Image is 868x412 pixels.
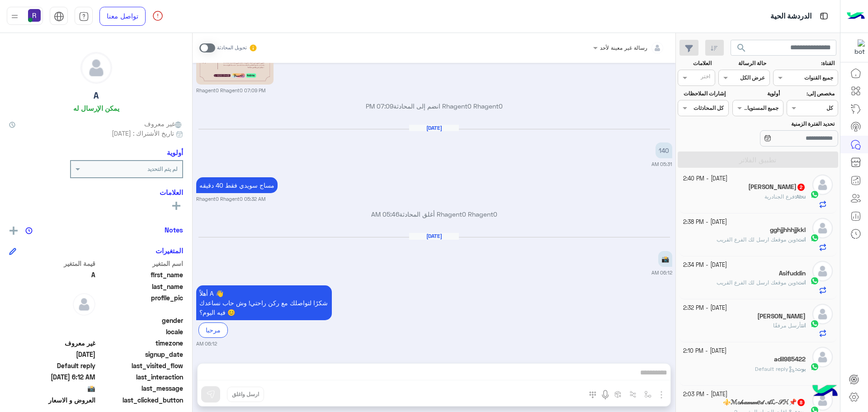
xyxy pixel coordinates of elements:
p: Rhagent0 Rhagent0 أغلق المحادثة [196,209,672,219]
span: غير معروف [144,119,183,128]
img: WhatsApp [810,190,819,199]
img: Logo [847,7,865,26]
span: last_message [97,384,184,393]
h5: A [94,90,99,101]
button: تطبيق الفلاتر [678,152,838,168]
label: مخصص إلى: [788,90,835,98]
span: last_visited_flow [97,361,184,370]
a: tab [75,7,93,26]
a: تواصل معنا [99,7,146,26]
img: hulul-logo.png [809,376,841,407]
small: [DATE] - 2:38 PM [683,218,727,227]
img: tab [818,10,830,22]
span: last_interaction [97,372,184,382]
img: defaultAdmin.png [812,347,833,367]
button: ارسل واغلق [227,387,264,402]
h5: gghjjhhhjjkkl [770,226,806,234]
span: تاريخ الأشتراك : [DATE] [112,128,174,138]
h5: Asifuddin [779,270,806,277]
p: 1/10/2025, 5:31 AM [656,142,672,158]
span: profile_pic [97,293,184,314]
label: حالة الرسالة [720,59,766,67]
small: [DATE] - 2:40 PM [683,175,727,183]
span: انت [797,236,806,243]
small: [DATE] - 2:10 PM [683,347,726,355]
img: defaultAdmin.png [73,293,95,316]
span: 📸 [9,384,95,393]
img: defaultAdmin.png [81,52,112,83]
label: أولوية [733,90,780,98]
small: 05:31 AM [651,161,672,168]
img: defaultAdmin.png [812,304,833,324]
img: WhatsApp [810,276,819,285]
label: القناة: [774,59,835,67]
span: Abu [796,193,806,200]
span: last_clicked_button [97,395,184,405]
small: Rhagent0 Rhagent0 07:09 PM [196,87,265,94]
img: notes [25,227,33,234]
span: Default reply [755,365,795,372]
span: last_name [97,282,184,291]
img: tab [79,11,89,22]
small: [DATE] - 2:03 PM [683,390,727,399]
span: غير معروف [9,338,95,348]
b: : [796,279,806,286]
span: وين موقعك ارسل لك الفرع القريب [717,236,796,243]
span: 2 [797,184,805,191]
h6: يمكن الإرسال له [73,104,119,112]
p: Rhagent0 Rhagent0 انضم إلى المحادثة [196,101,672,111]
img: defaultAdmin.png [812,218,833,238]
span: وين موقعك ارسل لك الفرع القريب [717,279,796,286]
span: search [736,43,747,53]
img: spinner [152,10,163,21]
img: 322853014244696 [849,39,865,56]
div: اختر [701,72,712,83]
span: 8 [797,399,805,406]
span: gender [97,316,184,325]
p: الدردشة الحية [770,10,811,23]
label: العلامات [679,59,712,67]
span: العروض و الاسعار [9,395,95,405]
span: signup_date [97,350,184,359]
span: null [9,327,95,336]
button: search [731,40,753,59]
small: [DATE] - 2:32 PM [683,304,727,313]
p: 7/10/2025, 6:12 AM [658,251,672,267]
img: tab [54,11,64,22]
small: 06:12 AM [651,269,672,276]
img: userImage [28,9,41,22]
span: فرع الجنادرية [764,193,795,200]
span: قيمة المتغير [9,259,95,268]
h5: adil985422 [774,355,806,363]
img: WhatsApp [810,233,819,242]
h6: [DATE] [409,125,459,131]
span: 2025-09-30T16:05:47.061Z [9,350,95,359]
h6: المتغيرات [156,246,183,255]
h5: ⚜️ℳℴ𝒽𝒶𝓂𝓂ℯ𝒹 𝒜ℒ-𝒮ℋ📌 [723,398,806,406]
span: Default reply [9,361,95,370]
h6: [DATE] [409,233,459,239]
h5: عبدالكريم السديري [757,313,806,320]
label: إشارات الملاحظات [679,90,725,98]
p: 1/10/2025, 5:32 AM [196,177,278,193]
div: مرحبا [198,322,228,337]
span: locale [97,327,184,336]
img: WhatsApp [810,319,819,328]
b: : [796,236,806,243]
small: Rhagent0 Rhagent0 05:32 AM [196,195,265,203]
span: A [9,270,95,279]
img: defaultAdmin.png [812,175,833,195]
span: انت [797,279,806,286]
img: add [9,227,18,235]
span: بوت [797,365,806,372]
span: 05:46 AM [371,210,399,218]
h6: أولوية [167,148,183,156]
h6: Notes [165,226,183,234]
span: رسالة غير معينة لأحد [600,44,647,51]
label: تحديد الفترة الزمنية [733,120,835,128]
span: null [9,316,95,325]
img: WhatsApp [810,362,819,371]
small: [DATE] - 2:34 PM [683,261,727,270]
b: : [795,365,806,372]
small: تحويل المحادثة [217,44,247,52]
